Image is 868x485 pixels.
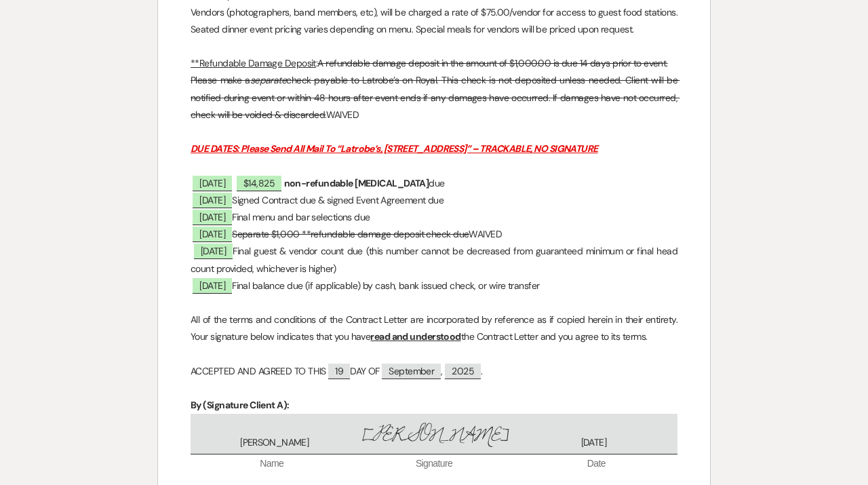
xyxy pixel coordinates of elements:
[191,243,677,277] p: Final guest & vendor count due (this number cannot be decreased from guaranteed minimum or final ...
[353,457,515,471] span: Signature
[445,364,481,379] span: 2025
[191,57,316,69] u: **Refundable Damage Deposit
[191,192,677,209] p: Signed Contract due & signed Event Agreement due
[191,74,250,86] s: Please make a
[193,227,232,242] span: [DATE]
[194,244,233,259] span: [DATE]
[317,57,667,69] s: A refundable damage deposit in the amount of $1,000.00 is due 14 days prior to event.
[191,311,677,345] p: All of the terms and conditions of the Contract Letter are incorporated by reference as if copied...
[191,175,677,192] p: due
[191,142,598,155] u: DUE DATES: Please Send All Mail To “Latrobe’s, [STREET_ADDRESS]” – TRACKABLE, NO SIGNATURE
[191,363,677,380] p: ACCEPTED AND AGREED TO THIS DAY OF , .
[284,177,429,189] strong: non-refundable [MEDICAL_DATA]
[193,210,232,225] span: [DATE]
[370,330,460,343] u: read and understood
[191,226,677,243] p: WAIVED
[250,74,287,86] s: separate
[191,74,679,120] s: check payable to Latrobe’s on Royal. This check is not deposited unless needed. Client will be no...
[193,278,232,294] span: [DATE]
[193,193,232,208] span: [DATE]
[328,364,350,379] span: 19
[191,72,677,123] p: WAIVED
[191,55,677,72] p: :
[191,4,677,38] p: Vendors (photographers, band members, etc), will be charged a rate of $75.00/vendor for access to...
[195,436,354,450] span: [PERSON_NAME]
[237,176,281,191] span: $14,825
[515,457,677,471] span: Date
[191,457,353,471] span: Name
[354,421,513,450] span: [PERSON_NAME]
[191,277,677,294] p: Final balance due (if applicable) by cash, bank issued check, or wire transfer
[193,176,232,191] span: [DATE]
[191,209,677,226] p: Final menu and bar selections due
[382,364,441,379] span: September
[514,436,673,450] span: [DATE]
[232,228,469,240] s: Separate $1,000 **refundable damage deposit check due
[191,399,290,411] strong: By (Signature Client A):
